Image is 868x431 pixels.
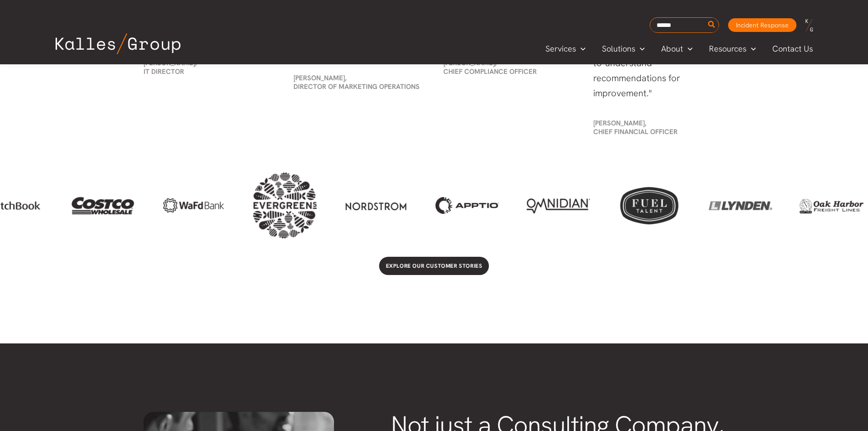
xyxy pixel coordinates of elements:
span: Solutions [602,42,635,56]
span: Services [545,42,576,56]
a: Contact Us [764,42,822,56]
a: ServicesMenu Toggle [537,42,594,56]
span: Menu Toggle [635,42,645,56]
a: ResourcesMenu Toggle [701,42,764,56]
span: Contact Us [772,42,813,56]
img: Kalles Group [56,33,180,54]
span: Explore our customer stories [386,262,483,270]
button: Search [706,18,718,32]
span: Menu Toggle [683,42,693,56]
span: Menu Toggle [746,42,756,56]
nav: Primary Site Navigation [537,41,822,56]
a: SolutionsMenu Toggle [594,42,653,56]
a: AboutMenu Toggle [653,42,701,56]
span: Resources [709,42,746,56]
span: [PERSON_NAME], Chief Compliance Officer [443,58,537,76]
a: Explore our customer stories [379,257,489,275]
span: [PERSON_NAME], IT Director [144,58,197,76]
span: Menu Toggle [576,42,586,56]
span: About [661,42,683,56]
span: [PERSON_NAME], Chief Financial Officer [593,119,678,136]
a: Incident Response [728,18,796,32]
span: [PERSON_NAME], Director of Marketing Operations [293,73,420,91]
